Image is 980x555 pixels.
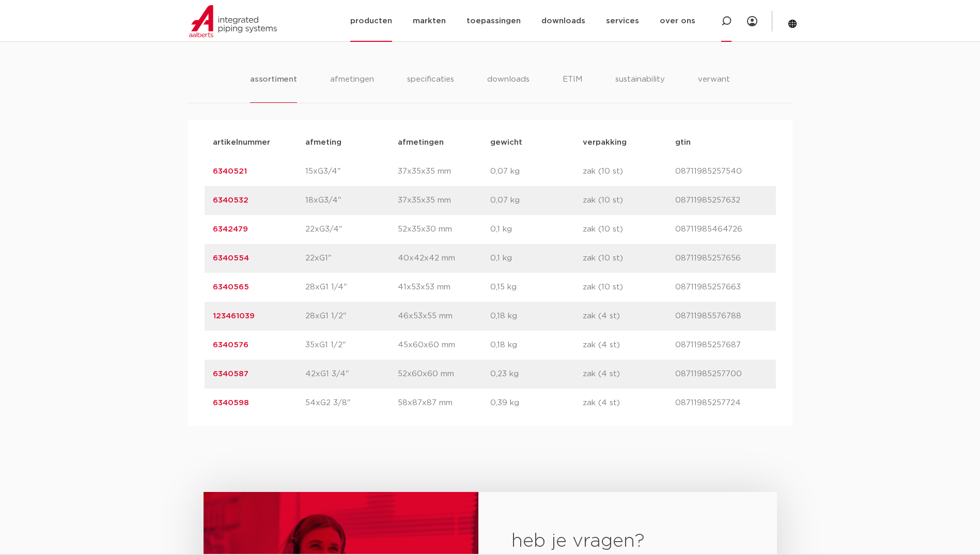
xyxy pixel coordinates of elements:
[490,281,583,294] p: 0,15 kg
[583,397,675,409] p: zak (4 st)
[487,73,530,103] li: downloads
[213,254,249,262] a: 6340554
[583,339,675,351] p: zak (4 st)
[583,368,675,380] p: zak (4 st)
[398,252,490,265] p: 40x42x42 mm
[250,73,297,103] li: assortiment
[213,225,248,233] a: 6342479
[398,397,490,409] p: 58x87x87 mm
[583,310,675,322] p: zak (4 st)
[213,399,249,407] a: 6340598
[675,397,768,409] p: 08711985257724
[398,194,490,207] p: 37x35x35 mm
[330,73,374,103] li: afmetingen
[583,252,675,265] p: zak (10 st)
[213,167,247,175] a: 6340521
[583,194,675,207] p: zak (10 st)
[490,194,583,207] p: 0,07 kg
[305,252,398,265] p: 22xG1"
[305,223,398,236] p: 22xG3/4"
[398,339,490,351] p: 45x60x60 mm
[490,368,583,380] p: 0,23 kg
[675,368,768,380] p: 08711985257700
[305,339,398,351] p: 35xG1 1/2"
[490,397,583,409] p: 0,39 kg
[490,136,583,149] p: gewicht
[490,252,583,265] p: 0,1 kg
[398,281,490,294] p: 41x53x53 mm
[675,136,768,149] p: gtin
[490,165,583,178] p: 0,07 kg
[583,223,675,236] p: zak (10 st)
[398,136,490,149] p: afmetingen
[698,73,730,103] li: verwant
[213,341,248,349] a: 6340576
[675,281,768,294] p: 08711985257663
[213,283,249,291] a: 6340565
[213,370,248,378] a: 6340587
[398,223,490,236] p: 52x35x30 mm
[305,136,398,149] p: afmeting
[398,368,490,380] p: 52x60x60 mm
[583,165,675,178] p: zak (10 st)
[675,223,768,236] p: 08711985464726
[490,339,583,351] p: 0,18 kg
[675,310,768,322] p: 08711985576788
[213,312,255,320] a: 123461039
[398,165,490,178] p: 37x35x35 mm
[490,223,583,236] p: 0,1 kg
[213,136,305,149] p: artikelnummer
[305,310,398,322] p: 28xG1 1/2"
[213,196,248,204] a: 6340532
[305,194,398,207] p: 18xG3/4"
[583,136,675,149] p: verpakking
[615,73,665,103] li: sustainability
[305,397,398,409] p: 54xG2 3/8"
[675,194,768,207] p: 08711985257632
[563,73,582,103] li: ETIM
[398,310,490,322] p: 46x53x55 mm
[675,339,768,351] p: 08711985257687
[305,281,398,294] p: 28xG1 1/4"
[583,281,675,294] p: zak (10 st)
[675,165,768,178] p: 08711985257540
[490,310,583,322] p: 0,18 kg
[675,252,768,265] p: 08711985257656
[511,529,743,554] h2: heb je vragen?
[305,368,398,380] p: 42xG1 3/4"
[407,73,454,103] li: specificaties
[305,165,398,178] p: 15xG3/4"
